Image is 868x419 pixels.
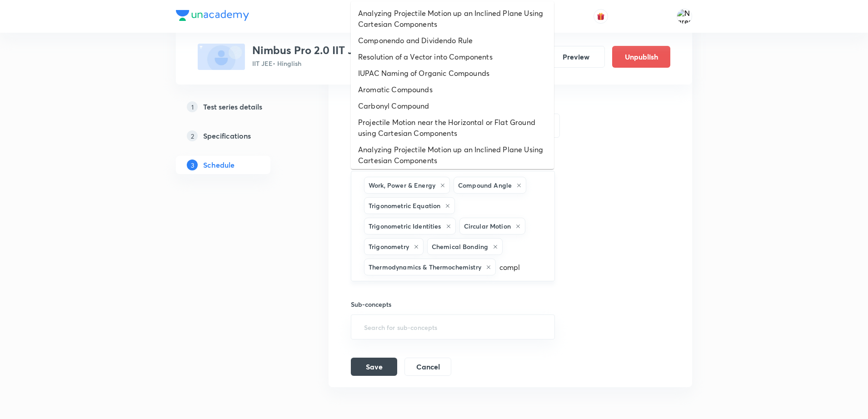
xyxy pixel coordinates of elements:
button: Preview [547,46,605,68]
p: IIT JEE • Hinglish [252,59,366,68]
h5: Schedule [203,160,234,170]
li: Resolution of a Vector into Components [351,49,554,65]
h6: Chemical Bonding [432,242,488,251]
h6: Trigonometric Identities [369,221,441,231]
button: Save [351,358,397,376]
h5: Test series details [203,101,262,112]
li: Analyzing Projectile Motion up an Inclined Plane Using Cartesian Components [351,141,554,169]
button: avatar [594,9,608,24]
button: Cancel [404,358,451,376]
img: Company Logo [176,10,249,21]
h6: Work, Power & Energy [369,180,435,190]
h6: Circular Motion [464,221,511,231]
li: IUPAC Naming of Organic Compounds [351,65,554,81]
button: Open [549,326,551,328]
p: 3 [187,160,198,170]
img: Naresh Kumar [677,9,692,24]
p: 1 [187,101,198,112]
li: Aromatic Compounds [351,81,554,98]
h5: Specifications [203,130,251,141]
h6: Sub-concepts [351,299,555,309]
a: 1Test series details [176,98,299,116]
h6: Trigonometry [369,242,409,251]
button: Unpublish [612,46,670,68]
li: Projectile Motion near the Horizontal or Flat Ground using Cartesian Components [351,114,554,141]
a: 2Specifications [176,127,299,145]
li: Carbonyl Compound [351,98,554,114]
img: fallback-thumbnail.png [198,44,245,70]
img: avatar [597,12,605,20]
li: Componendo and Dividendo Rule [351,32,554,49]
input: Search for sub-concepts [362,319,544,335]
h6: Compound Angle [458,180,512,190]
h6: Trigonometric Equation [369,201,440,210]
a: Company Logo [176,10,249,23]
button: Close [549,225,551,227]
h3: Nimbus Pro 2.0 IIT JEE [252,44,366,57]
li: Analyzing Projectile Motion up an Inclined Plane Using Cartesian Components [351,5,554,32]
li: Hydrogen and Its Compounds [351,169,554,185]
h6: Thermodynamics & Thermochemistry [369,262,481,272]
p: 2 [187,130,198,141]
